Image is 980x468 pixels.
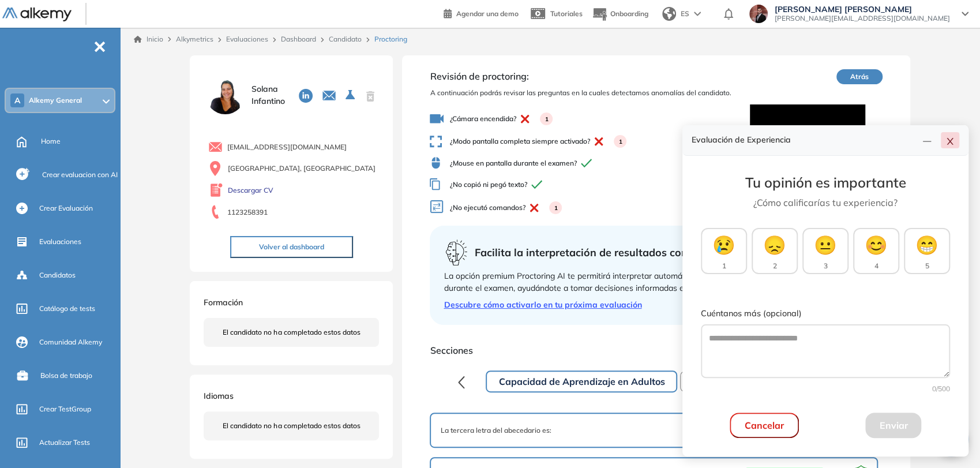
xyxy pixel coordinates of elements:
[204,297,243,308] span: Formación
[915,231,938,259] span: 😁
[701,174,950,191] h3: Tu opinión es importante
[430,88,732,98] span: A continuación podrás revisar las preguntas en la cuales detectamos anomalías del candidato.
[773,261,777,271] span: 2
[474,245,756,260] span: Facilita la interpretación de resultados con Proctoring AI
[227,163,375,174] span: [GEOGRAPHIC_DATA], [GEOGRAPHIC_DATA]
[692,135,918,145] h4: Evaluación de Experiencia
[444,6,519,20] a: Agendar una demo
[874,261,878,271] span: 4
[2,8,72,22] img: Logo
[486,370,677,392] button: Capacidad de Aprendizaje en Adultos
[592,2,648,27] button: Onboarding
[941,132,959,148] button: close
[814,231,837,259] span: 😐
[223,327,360,338] span: El candidato no ha completado estos datos
[775,5,950,14] span: [PERSON_NAME] [PERSON_NAME]
[614,135,626,148] div: 1
[925,261,929,271] span: 5
[39,237,81,247] span: Evaluaciones
[204,74,246,117] img: PROFILE_MENU_LOGO_USER
[701,196,950,209] p: ¿Cómo calificarías tu experiencia?
[39,304,95,314] span: Catálogo de tests
[824,261,828,271] span: 3
[39,337,102,347] span: Comunidad Alkemy
[836,69,883,84] button: Atrás
[444,299,868,311] a: Descubre cómo activarlo en tu próxima evaluación
[694,12,701,16] img: arrow
[329,35,362,43] a: Candidato
[701,384,950,394] div: 0 /500
[549,201,562,214] div: 1
[802,228,848,274] button: 😐3
[775,14,950,23] span: [PERSON_NAME][EMAIL_ADDRESS][DOMAIN_NAME]
[230,236,353,258] button: Volver al dashboard
[39,203,93,214] span: Crear Evaluación
[680,371,786,392] button: Atención al detalle
[39,437,90,448] span: Actualizar Tests
[40,370,92,381] span: Bolsa de trabajo
[540,113,553,125] div: 1
[430,157,732,169] span: ¿Mouse en pantalla durante el examen?
[918,132,936,148] button: line
[712,231,735,259] span: 😢
[922,137,932,146] span: line
[456,9,519,18] span: Agendar una demo
[42,170,118,180] span: Crear evaluacion con AI
[430,343,882,357] span: Secciones
[701,308,950,320] label: Cuéntanos más (opcional)
[430,200,732,216] span: ¿No ejecutó comandos?
[227,142,346,152] span: [EMAIL_ADDRESS][DOMAIN_NAME]
[763,231,786,259] span: 😞
[730,413,799,438] button: Cancelar
[39,270,76,280] span: Candidatos
[945,137,955,146] span: close
[701,228,747,274] button: 😢1
[865,231,888,259] span: 😊
[341,85,362,106] button: Seleccione la evaluación activa
[176,35,213,43] span: Alkymetrics
[39,404,91,414] span: Crear TestGroup
[440,425,551,436] span: La tercera letra del abecedario es:
[228,185,273,196] a: Descargar CV
[444,270,868,294] div: La opción premium Proctoring AI te permitirá interpretar automáticamente aquellas incidencias det...
[722,261,726,271] span: 1
[14,96,20,105] span: A
[904,228,950,274] button: 😁5
[430,135,732,148] span: ¿Modo pantalla completa siempre activado?
[752,228,798,274] button: 😞2
[41,136,61,147] span: Home
[251,83,290,107] span: Solana Infantino
[430,178,732,190] span: ¿No copió ni pegó texto?
[223,421,360,431] span: El candidato no ha completado estos datos
[29,96,82,105] span: Alkemy General
[430,69,732,83] span: Revisión de proctoring:
[681,9,689,19] span: ES
[865,413,921,438] button: Enviar
[204,391,234,401] span: Idiomas
[853,228,899,274] button: 😊4
[227,207,268,218] span: 1123258391
[550,9,583,18] span: Tutoriales
[134,34,163,44] a: Inicio
[374,34,407,44] span: Proctoring
[430,112,732,126] span: ¿Cámara encendida?
[610,9,648,18] span: Onboarding
[662,7,676,21] img: world
[226,35,268,43] a: Evaluaciones
[281,35,316,43] a: Dashboard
